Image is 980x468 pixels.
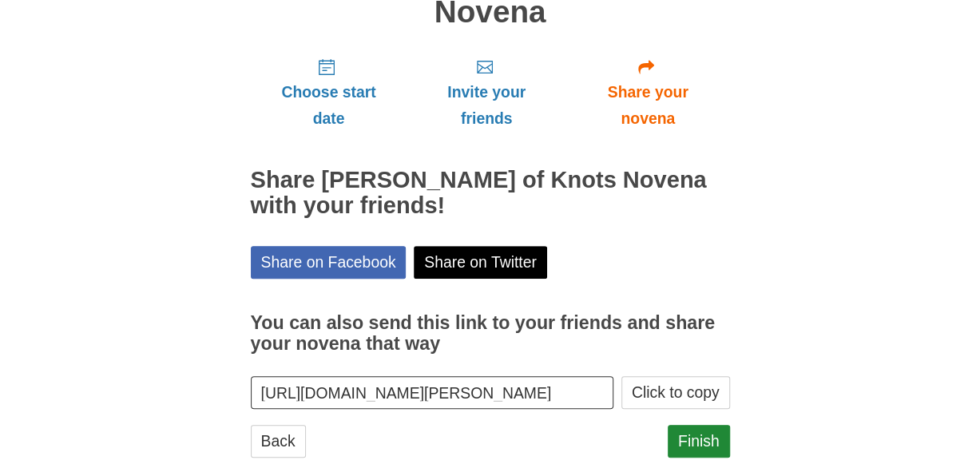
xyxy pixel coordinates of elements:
a: Invite your friends [407,45,565,140]
a: Back [251,425,306,458]
a: Choose start date [251,45,407,140]
h3: You can also send this link to your friends and share your novena that way [251,313,730,354]
a: Share on Twitter [414,246,547,279]
h2: Share [PERSON_NAME] of Knots Novena with your friends! [251,168,730,219]
span: Choose start date [267,79,391,132]
span: Share your novena [582,79,714,132]
a: Share on Facebook [251,246,407,279]
a: Share your novena [566,45,730,140]
a: Finish [668,425,730,458]
span: Invite your friends [423,79,550,132]
button: Click to copy [621,376,730,409]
